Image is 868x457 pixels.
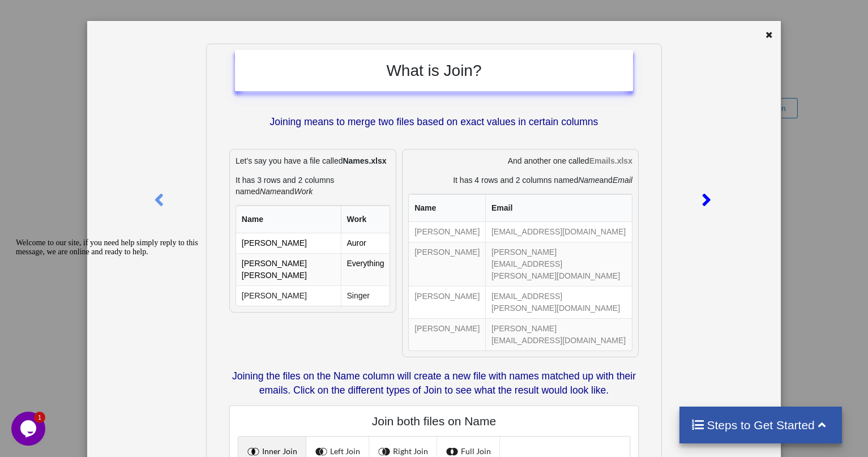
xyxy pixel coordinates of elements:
div: Welcome to our site, if you need help simply reply to this message, we are online and ready to help. [5,5,208,23]
td: [EMAIL_ADDRESS][DOMAIN_NAME] [485,222,632,242]
td: [PERSON_NAME] [409,222,485,242]
th: Work [341,206,390,233]
td: Singer [341,285,390,306]
p: It has 4 rows and 2 columns named and [408,174,632,186]
th: Name [236,206,341,233]
h2: What is Join? [246,61,622,80]
i: Email [613,176,632,185]
p: Joining the files on the Name column will create a new file with names matched up with their emai... [229,369,639,398]
iframe: chat widget [11,234,215,406]
td: [PERSON_NAME] [236,233,341,253]
i: Name [260,187,281,196]
th: Name [409,194,485,222]
td: Everything [341,253,390,285]
td: [EMAIL_ADDRESS][PERSON_NAME][DOMAIN_NAME] [485,286,632,318]
td: [PERSON_NAME] [409,318,485,351]
span: Welcome to our site, if you need help simply reply to this message, we are online and ready to help. [5,5,187,22]
td: Auror [341,233,390,253]
i: Work [294,187,313,196]
h4: Steps to Get Started [691,418,831,432]
p: Let's say you have a file called [236,155,390,166]
i: Name [578,176,599,185]
iframe: chat widget [11,412,48,446]
td: [PERSON_NAME][EMAIL_ADDRESS][PERSON_NAME][DOMAIN_NAME] [485,242,632,286]
b: Emails.xlsx [589,156,632,165]
h4: Join both files on Name [238,414,630,428]
td: [PERSON_NAME] [PERSON_NAME] [236,253,341,285]
th: Email [485,194,632,222]
td: [PERSON_NAME] [409,242,485,286]
p: Joining means to merge two files based on exact values in certain columns [235,115,633,129]
p: And another one called [408,155,632,166]
p: It has 3 rows and 2 columns named and [236,174,390,197]
b: Names.xlsx [343,156,386,165]
td: [PERSON_NAME][EMAIL_ADDRESS][DOMAIN_NAME] [485,318,632,351]
td: [PERSON_NAME] [409,286,485,318]
td: [PERSON_NAME] [236,285,341,306]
